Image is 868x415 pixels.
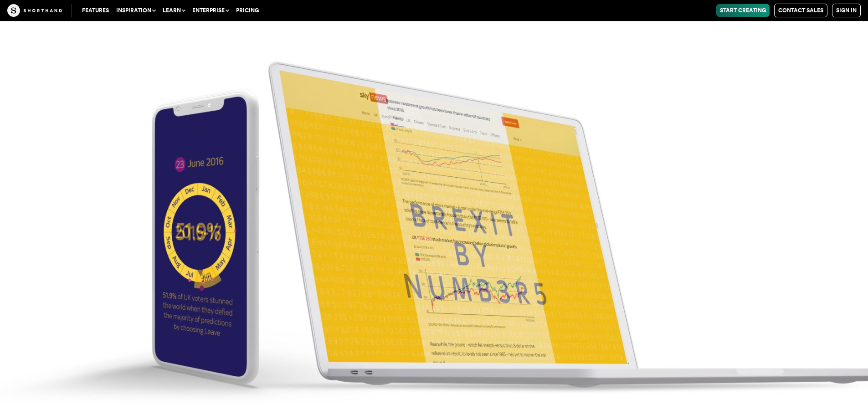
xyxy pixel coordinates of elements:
[7,4,62,17] img: The Craft
[716,4,770,17] a: Start Creating
[832,4,861,17] a: Sign in
[78,4,113,17] a: Features
[774,4,827,17] a: Contact Sales
[189,4,232,17] button: Enterprise
[113,4,159,17] button: Inspiration
[159,4,189,17] button: Learn
[232,4,262,17] a: Pricing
